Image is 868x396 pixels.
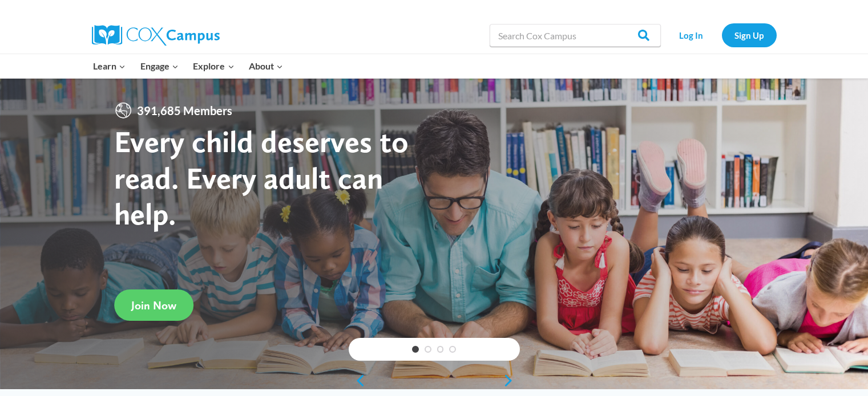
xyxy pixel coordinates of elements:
a: 3 [437,346,444,353]
span: About [249,59,283,74]
a: Log In [667,23,716,47]
strong: Every child deserves to read. Every adult can help. [114,123,409,232]
span: Explore [193,59,234,74]
div: content slider buttons [349,369,520,392]
span: 391,685 Members [132,101,237,120]
a: 4 [449,346,456,353]
a: 2 [425,346,431,353]
a: previous [349,374,366,387]
a: 1 [412,346,419,353]
img: Cox Campus [92,25,220,46]
nav: Secondary Navigation [667,23,777,47]
a: next [503,374,520,387]
span: Join Now [131,299,176,312]
span: Learn [93,59,126,74]
a: Join Now [114,289,193,321]
nav: Primary Navigation [86,54,290,78]
span: Engage [140,59,179,74]
input: Search Cox Campus [490,24,661,47]
a: Sign Up [722,23,777,47]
